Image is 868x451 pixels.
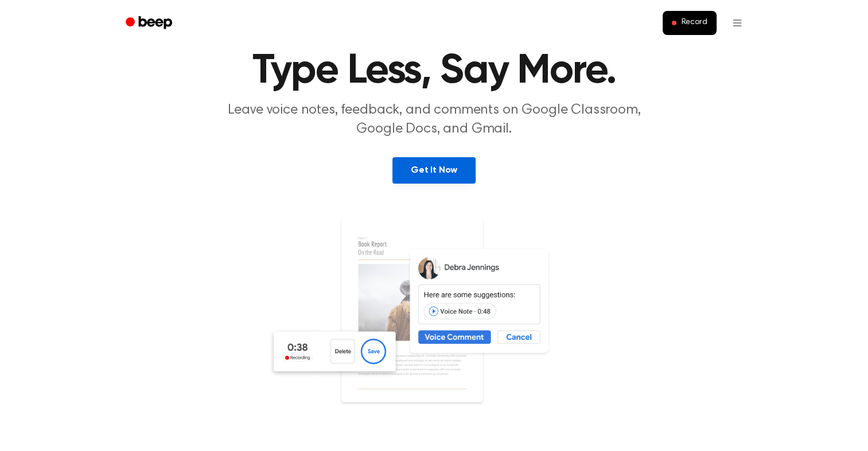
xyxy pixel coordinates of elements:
[663,11,716,35] button: Record
[392,157,476,184] a: Get It Now
[214,101,655,139] p: Leave voice notes, feedback, and comments on Google Classroom, Google Docs, and Gmail.
[723,9,751,37] button: Open menu
[681,18,707,28] span: Record
[118,12,182,34] a: Beep
[141,50,728,92] h1: Type Less, Say More.
[268,218,601,438] img: Voice Comments on Docs and Recording Widget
